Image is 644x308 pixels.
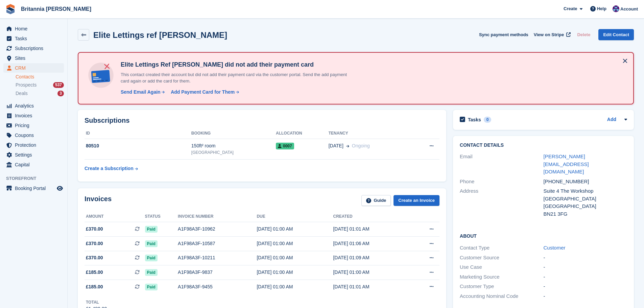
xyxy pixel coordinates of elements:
div: 3 [57,91,64,96]
img: Becca Clark [613,5,619,12]
span: Protection [15,140,55,150]
h2: Elite Lettings ref [PERSON_NAME] [93,30,227,40]
div: 0 [484,117,492,123]
a: Preview store [56,184,64,192]
a: menu [3,121,64,130]
th: ID [85,128,191,139]
span: Paid [145,284,158,290]
div: [DATE] 01:01 AM [333,283,409,290]
a: Add Payment Card for Them [168,89,240,96]
span: CRM [15,63,55,73]
a: [PERSON_NAME][EMAIL_ADDRESS][DOMAIN_NAME] [544,153,589,174]
span: Analytics [15,101,55,111]
a: Create an Invoice [393,195,439,206]
a: menu [3,53,64,63]
div: Add Payment Card for Them [171,89,235,96]
div: Email [460,153,543,176]
span: Prospects [16,82,37,88]
div: [DATE] 01:00 AM [257,226,333,233]
span: Paid [145,269,158,276]
span: Settings [15,150,55,160]
div: A1F98A3F-9455 [178,283,257,290]
div: Use Case [460,263,543,271]
span: £370.00 [86,226,103,233]
div: [GEOGRAPHIC_DATA] [544,195,627,203]
span: 0007 [276,143,294,149]
th: Due [257,211,333,222]
div: Address [460,187,543,218]
div: A1F98A3F-10587 [178,240,257,247]
div: Accounting Nominal Code [460,292,543,300]
span: Account [620,6,638,13]
div: 150ft² room [191,142,276,149]
button: Sync payment methods [479,29,528,40]
span: Help [597,5,606,12]
span: Paid [145,240,158,247]
div: - [544,292,627,300]
a: menu [3,44,64,53]
a: View on Stripe [531,29,572,40]
span: Home [15,24,55,33]
span: Ongoing [352,143,370,148]
span: Create [564,5,577,12]
span: Paid [145,255,158,261]
h4: Elite Lettings Ref [PERSON_NAME] did not add their payment card [118,61,355,69]
th: Allocation [276,128,329,139]
h2: Subscriptions [85,117,439,124]
div: A1F98A3F-10962 [178,226,257,233]
button: Delete [574,29,593,40]
div: [DATE] 01:01 AM [333,226,409,233]
div: [DATE] 01:00 AM [257,254,333,261]
span: Tasks [15,34,55,43]
th: Booking [191,128,276,139]
span: Deals [16,90,28,97]
span: Subscriptions [15,44,55,53]
span: Pricing [15,121,55,130]
div: Customer Type [460,283,543,290]
div: [PHONE_NUMBER] [544,178,627,186]
div: [DATE] 01:06 AM [333,240,409,247]
div: Phone [460,178,543,186]
div: Send Email Again [121,89,161,96]
h2: About [460,232,627,239]
span: Invoices [15,111,55,120]
a: menu [3,131,64,140]
a: menu [3,160,64,169]
div: A1F98A3F-9837 [178,269,257,276]
a: menu [3,140,64,150]
a: Prospects 537 [16,81,64,89]
span: £370.00 [86,240,103,247]
span: £185.00 [86,283,103,290]
a: menu [3,150,64,160]
div: [DATE] 01:00 AM [257,269,333,276]
span: [DATE] [329,142,343,149]
a: menu [3,101,64,111]
div: 80510 [85,142,191,149]
a: menu [3,111,64,120]
th: Status [145,211,178,222]
a: Customer [544,245,566,251]
span: Paid [145,226,158,233]
a: menu [3,34,64,43]
div: Marketing Source [460,273,543,281]
h2: Tasks [468,117,481,123]
div: [GEOGRAPHIC_DATA] [191,149,276,156]
div: - [544,273,627,281]
img: no-card-linked-e7822e413c904bf8b177c4d89f31251c4716f9871600ec3ca5bfc59e148c83f4.svg [87,61,115,90]
div: 537 [53,82,64,88]
th: Invoice number [178,211,257,222]
div: [DATE] 01:00 AM [257,283,333,290]
a: Guide [361,195,391,206]
h2: Invoices [85,195,112,206]
div: Total [86,299,107,305]
span: Storefront [6,175,67,182]
th: Tenancy [329,128,411,139]
div: [DATE] 01:00 AM [257,240,333,247]
a: Create a Subscription [85,162,138,175]
div: Suite 4 The Workshop [544,187,627,195]
div: Customer Source [460,254,543,262]
th: Amount [85,211,145,222]
span: Coupons [15,131,55,140]
div: - [544,263,627,271]
div: - [544,283,627,290]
